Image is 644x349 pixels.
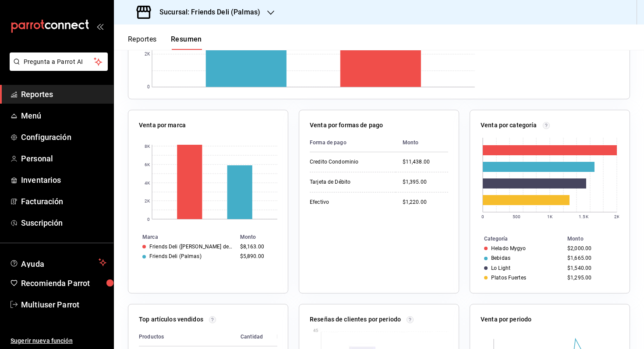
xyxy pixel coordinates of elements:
div: Friends Deli (Palmas) [149,253,202,259]
text: 0 [147,217,150,222]
a: Pregunta a Parrot AI [6,63,108,73]
span: Suscripción [21,217,106,229]
div: navigation tabs [128,35,202,50]
th: Forma de pago [310,133,396,152]
text: 8K [145,144,150,149]
button: Resumen [171,35,202,50]
th: Marca [128,232,237,242]
div: Platos Fuertes [491,275,526,281]
span: Ayuda [21,257,95,268]
p: Venta por periodo [481,315,531,324]
span: Recomienda Parrot [21,277,106,289]
div: Bebidas [491,255,510,261]
div: $2,000.00 [567,245,616,251]
span: Sugerir nueva función [11,336,106,346]
th: Cantidad [234,328,270,346]
p: Venta por marca [139,121,186,130]
h3: Sucursal: Friends Deli (Palmas) [152,7,260,17]
p: Reseñas de clientes por periodo [310,315,401,324]
button: Reportes [128,35,157,50]
button: open_drawer_menu [96,23,103,30]
p: Venta por formas de pago [310,121,383,130]
span: Facturación [21,195,106,207]
div: Friends Deli ([PERSON_NAME] de [GEOGRAPHIC_DATA]) [149,244,233,250]
th: Monto [270,328,301,346]
div: Efectivo [310,199,389,206]
div: $1,665.00 [567,255,616,261]
text: 2K [145,199,150,203]
div: $5,890.00 [240,253,274,259]
div: Tarjeta de Débito [310,178,389,186]
text: 2K [145,52,150,57]
div: $8,163.00 [240,244,274,250]
th: Monto [564,234,630,244]
text: 1K [547,214,553,219]
text: 4K [145,181,150,185]
div: Lo Light [491,265,510,271]
span: Personal [21,153,106,164]
span: Inventarios [21,174,106,186]
th: Monto [237,232,288,242]
text: 6K [145,162,150,167]
span: Pregunta a Parrot AI [24,57,94,66]
div: $1,295.00 [567,275,616,281]
div: Helado Mygyo [491,245,526,251]
button: Pregunta a Parrot AI [10,52,108,71]
div: $11,438.00 [403,158,448,166]
div: $1,540.00 [567,265,616,271]
th: Categoría [470,234,564,244]
th: Productos [139,328,234,346]
text: 0 [147,85,150,90]
p: Venta por categoría [481,121,537,130]
div: $1,220.00 [403,199,448,206]
div: Credito Condominio [310,158,389,166]
div: $1,395.00 [403,178,448,186]
text: 2K [614,214,620,219]
p: Top artículos vendidos [139,315,203,324]
text: 0 [481,214,484,219]
span: Multiuser Parrot [21,299,106,311]
text: 1.5K [579,214,588,219]
text: 500 [513,214,520,219]
span: Reportes [21,88,106,100]
span: Menú [21,110,106,122]
th: Monto [396,133,448,152]
span: Configuración [21,131,106,143]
